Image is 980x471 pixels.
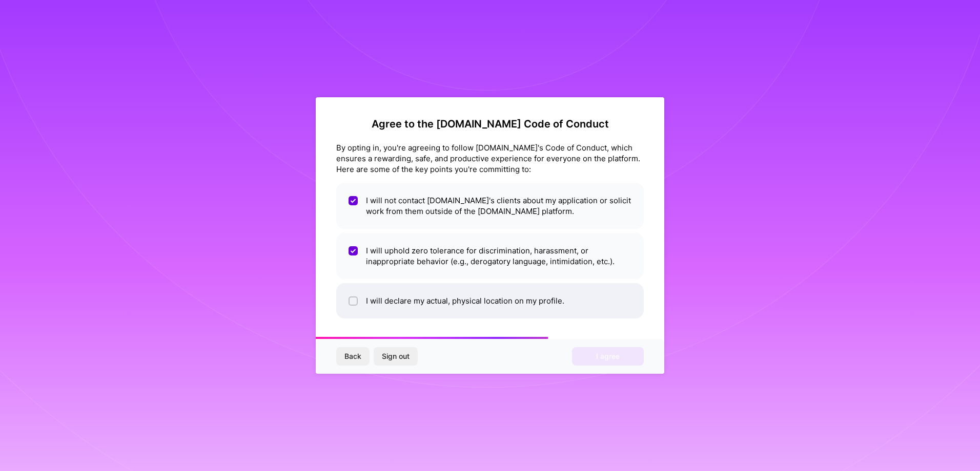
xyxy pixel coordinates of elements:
[336,183,644,229] li: I will not contact [DOMAIN_NAME]'s clients about my application or solicit work from them outside...
[336,283,644,318] li: I will declare my actual, physical location on my profile.
[382,351,410,361] span: Sign out
[374,347,418,366] button: Sign out
[336,142,644,175] div: By opting in, you're agreeing to follow [DOMAIN_NAME]'s Code of Conduct, which ensures a rewardin...
[336,347,370,366] button: Back
[336,118,644,130] h2: Agree to the [DOMAIN_NAME] Code of Conduct
[344,351,361,361] span: Back
[336,233,644,279] li: I will uphold zero tolerance for discrimination, harassment, or inappropriate behavior (e.g., der...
